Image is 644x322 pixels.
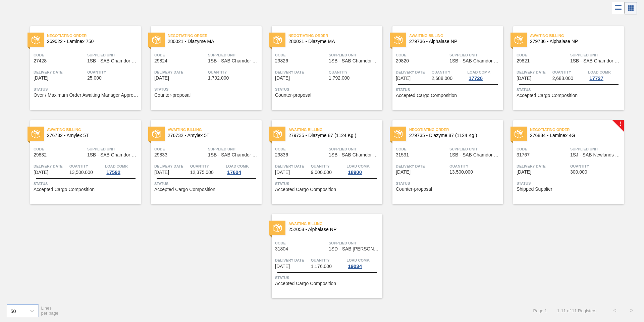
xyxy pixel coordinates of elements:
[346,170,363,175] div: 18900
[409,39,498,44] span: 279736 - Alphalase NP
[288,39,377,44] span: 280021 - Diazyme MA
[625,2,637,14] div: Card Vision
[20,120,141,204] a: statusAwaiting Billing276732 - Amylex 5TCode29832Supplied Unit1SB - SAB Chamdor BreweryDelivery D...
[396,152,409,157] span: 31531
[154,187,215,192] span: Accepted Cargo Composition
[275,69,327,76] span: Delivery Date
[275,86,381,93] span: Status
[530,32,624,39] span: Awaiting Billing
[409,32,503,39] span: Awaiting Billing
[262,26,382,110] a: statusNegotiating Order280021 - Diazyme MACode29826Supplied Unit1SB - SAB Chamdor BreweryDelivery...
[154,86,260,93] span: Status
[154,170,169,175] span: 07/18/2025
[275,257,309,264] span: Delivery Date
[588,76,605,81] div: 17727
[288,220,382,227] span: Awaiting Billing
[449,52,501,58] span: Supplied Unit
[154,58,167,63] span: 29824
[20,26,141,110] a: statusNegotiating Order269022 - Laminex 750Code27428Supplied Unit1SB - SAB Chamdor BreweryDeliver...
[588,69,622,81] a: Load Comp.17727
[612,2,625,14] div: List Vision
[190,170,214,175] span: 12,375.000
[623,302,640,319] button: >
[275,187,336,192] span: Accepted Cargo Composition
[10,308,16,314] div: 50
[141,26,262,110] a: statusNegotiating Order280021 - Diazyme MACode29824Supplied Unit1SB - SAB Chamdor BreweryDelivery...
[570,52,622,58] span: Supplied Unit
[275,274,381,281] span: Status
[515,130,523,138] img: status
[329,58,381,63] span: 1SB - SAB Chamdor Brewery
[288,126,382,133] span: Awaiting Billing
[449,163,501,170] span: Quantity
[34,52,86,58] span: Code
[396,76,411,81] span: 07/18/2025
[517,58,530,63] span: 29821
[275,152,288,157] span: 29836
[382,26,503,110] a: statusAwaiting Billing279736 - Alphalase NPCode29820Supplied Unit1SB - SAB Chamdor BreweryDeliver...
[34,180,139,187] span: Status
[87,146,139,152] span: Supplied Unit
[168,32,262,39] span: Negotiating Order
[557,308,596,313] span: 1 - 11 of 11 Registers
[329,52,381,58] span: Supplied Unit
[329,246,381,251] span: 1SD - SAB Rosslyn Brewery
[41,306,59,316] span: Lines per page
[273,224,282,232] img: status
[275,76,290,81] span: 07/12/2025
[226,170,243,175] div: 17604
[311,257,345,264] span: Quantity
[467,69,490,76] span: Load Comp.
[275,146,327,152] span: Code
[517,187,552,192] span: Shipped Supplier
[262,214,382,298] a: statusAwaiting Billing252058 - Alphalase NPCode31804Supplied Unit1SD - SAB [PERSON_NAME]Delivery ...
[449,146,501,152] span: Supplied Unit
[396,163,448,170] span: Delivery Date
[517,163,569,170] span: Delivery Date
[552,76,573,81] span: 2,688.000
[275,246,288,251] span: 31804
[168,133,256,138] span: 276732 - Amylex 5T
[329,76,350,81] span: 1,792.000
[208,69,260,76] span: Quantity
[154,180,260,187] span: Status
[409,126,503,133] span: Negotiating Order
[396,180,501,187] span: Status
[69,170,93,175] span: 13,500.000
[329,69,381,76] span: Quantity
[311,163,345,170] span: Quantity
[226,163,260,175] a: Load Comp.17604
[432,69,466,76] span: Quantity
[34,76,48,81] span: 04/24/2025
[34,69,86,76] span: Delivery Date
[105,170,122,175] div: 17592
[515,36,523,44] img: status
[87,76,102,81] span: 25.000
[570,58,622,63] span: 1SB - SAB Chamdor Brewery
[530,133,619,138] span: 276884 - Laminex 4G
[552,69,587,76] span: Quantity
[69,163,104,170] span: Quantity
[87,69,139,76] span: Quantity
[530,126,624,133] span: Negotiating Order
[154,52,206,58] span: Code
[47,32,141,39] span: Negotiating Order
[288,227,377,232] span: 252058 - Alphalase NP
[606,302,623,319] button: <
[517,146,569,152] span: Code
[32,36,40,44] img: status
[34,170,48,175] span: 07/18/2025
[588,69,611,76] span: Load Comp.
[275,240,327,246] span: Code
[34,58,47,63] span: 27428
[394,36,402,44] img: status
[154,163,189,170] span: Delivery Date
[34,86,139,93] span: Status
[34,152,47,157] span: 29832
[34,163,68,170] span: Delivery Date
[530,39,619,44] span: 279736 - Alphalase NP
[87,58,139,63] span: 1SB - SAB Chamdor Brewery
[154,93,191,98] span: Counter-proposal
[396,170,411,175] span: 09/10/2025
[47,133,136,138] span: 276732 - Amylex 5T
